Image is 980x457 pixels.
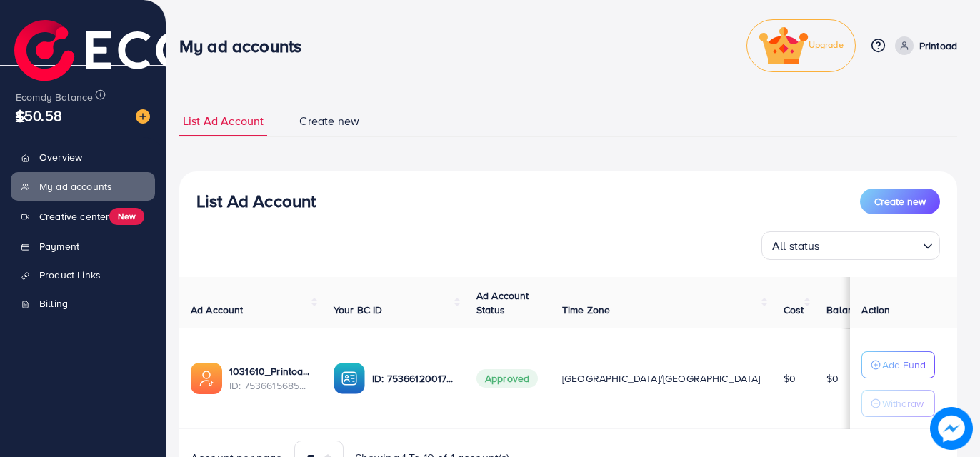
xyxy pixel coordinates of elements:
[334,363,365,394] img: ic-ba-acc.ded83a64.svg
[861,351,935,378] button: Add Fund
[136,109,150,124] img: image
[882,356,926,373] p: Add Fund
[562,303,610,317] span: Time Zone
[874,194,926,209] span: Create new
[11,201,155,232] a: Creative centerNew
[191,303,244,317] span: Ad Account
[229,378,311,393] span: ID: 7536615685464883201
[476,369,538,388] span: Approved
[784,303,804,317] span: Cost
[229,364,311,378] a: 1031610_Printoas_1754755120409
[39,239,79,253] span: Payment
[229,364,311,393] div: <span class='underline'>1031610_Printoas_1754755120409</span></br>7536615685464883201
[11,261,155,289] a: Product Links
[882,395,924,412] p: Withdraw
[39,209,109,224] span: Creative center
[299,113,359,129] span: Create new
[14,110,29,124] img: menu
[39,150,82,164] span: Overview
[919,37,957,54] p: Printoad
[11,232,155,261] a: Payment
[761,231,940,260] div: Search for option
[759,26,809,66] img: tick
[39,268,101,282] span: Product Links
[769,236,823,256] span: All status
[930,407,973,450] img: image
[372,370,454,387] p: ID: 7536612001737474065
[860,189,940,214] button: Create new
[191,363,222,394] img: ic-ads-acc.e4c84228.svg
[861,390,935,417] button: Withdraw
[476,288,529,317] span: Ad Account Status
[196,191,316,211] h3: List Ad Account
[179,36,313,56] h3: My ad accounts
[11,289,155,318] a: Billing
[746,19,856,72] a: tickUpgrade
[39,179,112,194] span: My ad accounts
[826,371,839,386] span: $0
[562,371,761,386] span: [GEOGRAPHIC_DATA]/[GEOGRAPHIC_DATA]
[39,296,68,311] span: Billing
[889,36,957,55] a: Printoad
[11,172,155,201] a: My ad accounts
[183,113,264,129] span: List Ad Account
[14,20,327,92] img: logo
[824,233,917,256] input: Search for option
[334,303,383,317] span: Your BC ID
[826,303,864,317] span: Balance
[109,208,144,225] span: New
[11,143,155,171] a: Overview
[861,303,890,317] span: Action
[784,371,796,386] span: $0
[759,26,844,66] span: Upgrade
